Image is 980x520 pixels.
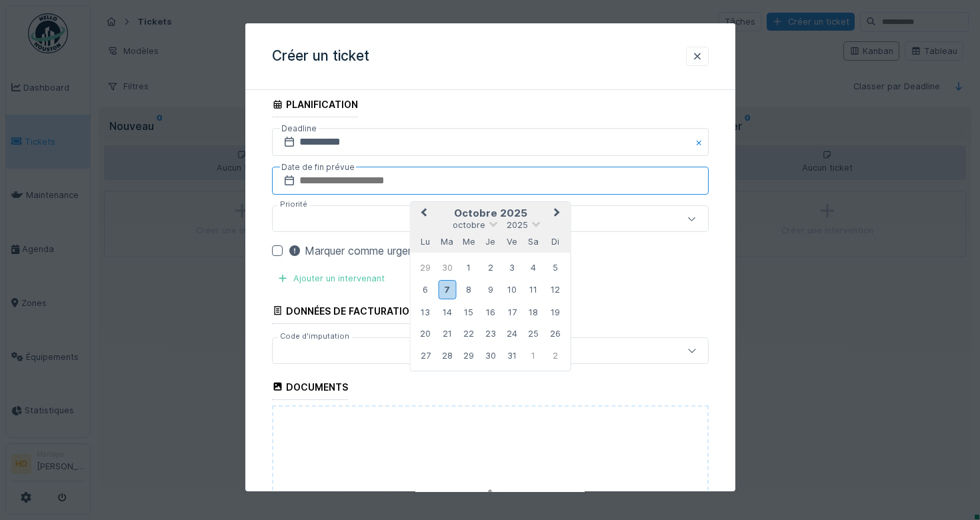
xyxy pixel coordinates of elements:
[416,259,434,277] div: Choose lundi 29 septembre 2025
[503,281,521,299] div: Choose vendredi 10 octobre 2025
[524,233,542,251] div: samedi
[459,303,477,321] div: Choose mercredi 15 octobre 2025
[416,325,434,343] div: Choose lundi 20 octobre 2025
[546,325,564,343] div: Choose dimanche 26 octobre 2025
[272,377,349,400] div: Documents
[524,325,542,343] div: Choose samedi 25 octobre 2025
[416,303,434,321] div: Choose lundi 13 octobre 2025
[416,347,434,365] div: Choose lundi 27 octobre 2025
[411,204,433,225] button: Previous Month
[459,233,477,251] div: mercredi
[272,301,417,324] div: Données de facturation
[410,208,570,220] h2: octobre 2025
[546,233,564,251] div: dimanche
[459,347,477,365] div: Choose mercredi 29 octobre 2025
[481,325,499,343] div: Choose jeudi 23 octobre 2025
[503,325,521,343] div: Choose vendredi 24 octobre 2025
[547,204,569,225] button: Next Month
[546,281,564,299] div: Choose dimanche 12 octobre 2025
[481,281,499,299] div: Choose jeudi 9 octobre 2025
[438,347,456,365] div: Choose mardi 28 octobre 2025
[288,243,419,259] div: Marquer comme urgent
[503,347,521,365] div: Choose vendredi 31 octobre 2025
[503,303,521,321] div: Choose vendredi 17 octobre 2025
[524,259,542,277] div: Choose samedi 4 octobre 2025
[438,233,456,251] div: mardi
[503,259,521,277] div: Choose vendredi 3 octobre 2025
[277,199,310,211] label: Priorité
[481,259,499,277] div: Choose jeudi 2 octobre 2025
[546,303,564,321] div: Choose dimanche 19 octobre 2025
[481,347,499,365] div: Choose jeudi 30 octobre 2025
[438,325,456,343] div: Choose mardi 21 octobre 2025
[546,259,564,277] div: Choose dimanche 5 octobre 2025
[459,259,477,277] div: Choose mercredi 1 octobre 2025
[459,281,477,299] div: Choose mercredi 8 octobre 2025
[507,221,528,231] span: 2025
[280,161,356,175] label: Date de fin prévue
[438,281,456,300] div: Choose mardi 7 octobre 2025
[481,303,499,321] div: Choose jeudi 16 octobre 2025
[280,122,318,137] label: Deadline
[524,303,542,321] div: Choose samedi 18 octobre 2025
[416,281,434,299] div: Choose lundi 6 octobre 2025
[277,331,352,342] label: Code d'imputation
[272,270,390,288] div: Ajouter un intervenant
[546,347,564,365] div: Choose dimanche 2 novembre 2025
[481,233,499,251] div: jeudi
[503,233,521,251] div: vendredi
[414,257,565,367] div: Month octobre, 2025
[416,233,434,251] div: lundi
[272,95,359,117] div: Planification
[524,281,542,299] div: Choose samedi 11 octobre 2025
[438,259,456,277] div: Choose mardi 30 septembre 2025
[524,347,542,365] div: Choose samedi 1 novembre 2025
[453,221,485,231] span: octobre
[459,325,477,343] div: Choose mercredi 22 octobre 2025
[272,48,369,65] h3: Créer un ticket
[438,303,456,321] div: Choose mardi 14 octobre 2025
[694,129,709,157] button: Close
